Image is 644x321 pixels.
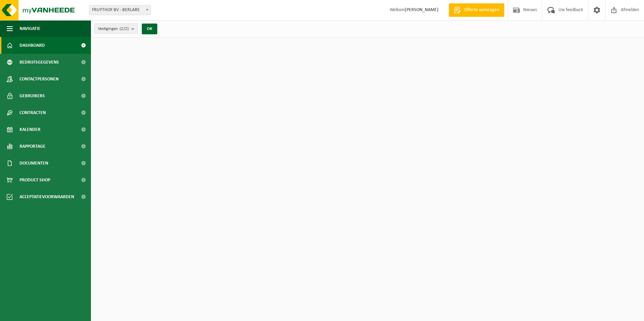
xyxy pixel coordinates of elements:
button: Vestigingen(2/2) [94,24,138,34]
span: FRUYTHOF BV - BERLARE [89,5,151,15]
button: OK [142,24,157,34]
span: Kalender [20,121,40,138]
a: Offerte aanvragen [449,3,504,17]
strong: [PERSON_NAME] [405,7,439,12]
span: Offerte aanvragen [462,7,501,13]
span: Vestigingen [98,24,129,34]
span: Rapportage [20,138,45,155]
span: Bedrijfsgegevens [20,54,59,71]
span: Acceptatievoorwaarden [20,188,74,205]
span: Product Shop [20,172,50,188]
span: Documenten [20,155,48,172]
count: (2/2) [120,27,129,31]
span: FRUYTHOF BV - BERLARE [89,5,151,15]
span: Gebruikers [20,87,45,104]
span: Navigatie [20,20,40,37]
span: Contracten [20,104,46,121]
span: Contactpersonen [20,71,59,87]
span: Dashboard [20,37,45,54]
